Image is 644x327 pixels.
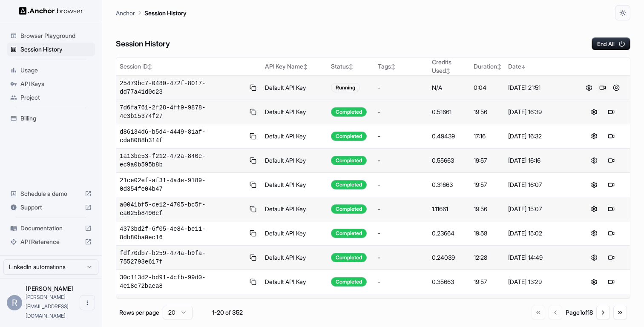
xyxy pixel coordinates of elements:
[120,273,245,290] span: 30c113d2-bd91-4cfb-99d0-4e18c72baea8
[206,308,249,317] div: 1-20 of 352
[474,229,501,238] div: 19:58
[7,77,95,91] div: API Keys
[331,107,367,117] div: Completed
[7,235,95,249] div: API Reference
[265,62,325,71] div: API Key Name
[331,62,371,71] div: Status
[432,83,467,92] div: N/A
[120,62,258,71] div: Session ID
[508,253,572,262] div: [DATE] 14:49
[508,181,572,189] div: [DATE] 16:07
[474,205,501,213] div: 19:56
[508,108,572,116] div: [DATE] 16:39
[7,43,95,56] div: Session History
[7,201,95,214] div: Support
[474,62,501,71] div: Duration
[7,112,95,125] div: Billing
[566,308,593,317] div: Page 1 of 18
[391,63,395,70] span: ↕
[262,270,328,294] td: Default API Key
[508,132,572,141] div: [DATE] 16:32
[120,225,245,242] span: 4373bd2f-6f05-4e84-be11-8db80ba0ec16
[432,156,467,165] div: 0.55663
[303,63,308,70] span: ↕
[331,277,367,287] div: Completed
[331,156,367,165] div: Completed
[378,108,425,116] div: -
[378,278,425,286] div: -
[7,221,95,235] div: Documentation
[20,224,81,232] span: Documentation
[116,9,135,17] p: Anchor
[20,114,92,123] span: Billing
[474,156,501,165] div: 19:57
[378,229,425,238] div: -
[474,278,501,286] div: 19:57
[474,132,501,141] div: 17:16
[331,83,360,92] div: Running
[331,229,367,238] div: Completed
[26,294,69,319] span: ron@sentra.io
[508,278,572,286] div: [DATE] 13:29
[508,83,572,92] div: [DATE] 21:51
[7,295,22,310] div: R
[120,103,245,120] span: 7d6fa761-2f28-4ff9-9878-4e3b15374f27
[120,176,245,193] span: 21ce02ef-af31-4a4e-9189-0d354fe04b47
[378,62,425,71] div: Tags
[331,180,367,189] div: Completed
[148,63,152,70] span: ↕
[378,83,425,92] div: -
[262,197,328,221] td: Default API Key
[432,132,467,141] div: 0.49439
[508,205,572,213] div: [DATE] 15:07
[378,181,425,189] div: -
[7,91,95,104] div: Project
[144,9,187,17] p: Session History
[20,32,92,40] span: Browser Playground
[432,278,467,286] div: 0.35663
[331,204,367,214] div: Completed
[432,181,467,189] div: 0.31663
[474,108,501,116] div: 19:56
[508,156,572,165] div: [DATE] 16:16
[592,37,630,50] button: End All
[497,63,501,70] span: ↕
[120,298,245,315] span: 7ddf6ac8-9e34-4631-81ce-e8a65a49b381
[331,132,367,141] div: Completed
[446,68,450,74] span: ↕
[262,149,328,173] td: Default API Key
[116,8,187,17] nav: breadcrumb
[20,45,92,54] span: Session History
[262,221,328,246] td: Default API Key
[120,201,245,218] span: a0041bf5-ce12-4705-bc5f-ea025b8496cf
[80,295,95,310] button: Open menu
[120,249,245,266] span: fdf70db7-b259-474a-b9fa-7552793e617f
[120,152,245,169] span: 1a13bc53-f212-472a-840e-ec9a0b595b8b
[432,108,467,116] div: 0.51661
[26,285,73,292] span: Ron Reiter
[120,79,245,96] span: 25479bc7-0480-472f-8017-dd77a41d0c23
[432,58,467,75] div: Credits Used
[7,63,95,77] div: Usage
[432,205,467,213] div: 1.11661
[432,229,467,238] div: 0.23664
[349,63,353,70] span: ↕
[262,124,328,149] td: Default API Key
[20,66,92,75] span: Usage
[262,76,328,100] td: Default API Key
[474,253,501,262] div: 12:28
[20,203,81,212] span: Support
[262,294,328,318] td: Default API Key
[474,181,501,189] div: 19:57
[7,187,95,201] div: Schedule a demo
[378,205,425,213] div: -
[116,38,170,50] h6: Session History
[378,156,425,165] div: -
[378,132,425,141] div: -
[331,253,367,262] div: Completed
[20,189,81,198] span: Schedule a demo
[119,308,159,317] p: Rows per page
[508,62,572,71] div: Date
[19,7,83,15] img: Anchor Logo
[7,29,95,43] div: Browser Playground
